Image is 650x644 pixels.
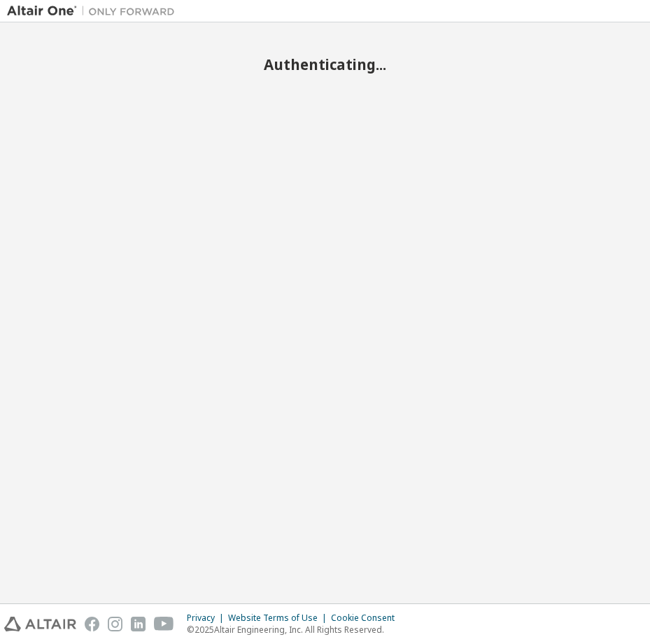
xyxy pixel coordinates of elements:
div: Website Terms of Use [228,612,331,624]
p: © 2025 Altair Engineering, Inc. All Rights Reserved. [187,624,403,636]
div: Privacy [187,612,228,624]
img: youtube.svg [154,617,174,631]
img: linkedin.svg [131,617,146,631]
div: Cookie Consent [331,612,403,624]
img: altair_logo.svg [4,617,76,631]
img: facebook.svg [85,617,99,631]
img: instagram.svg [108,617,122,631]
img: Altair One [7,4,182,18]
h2: Authenticating... [7,55,643,73]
